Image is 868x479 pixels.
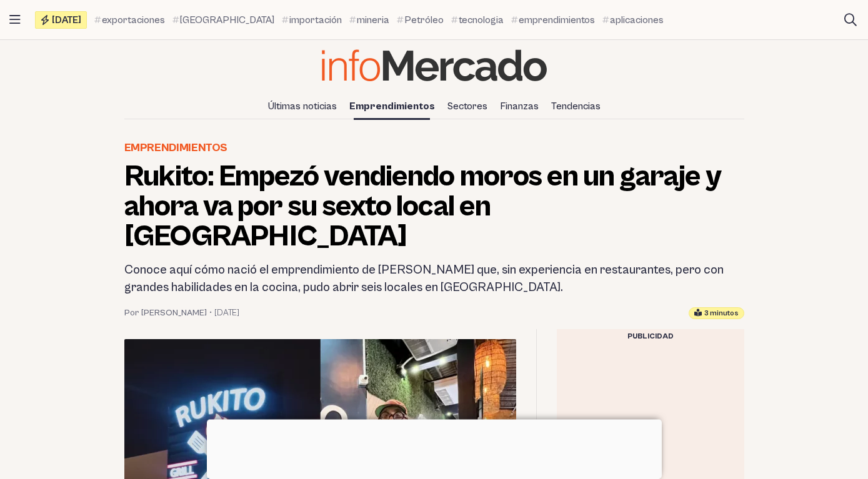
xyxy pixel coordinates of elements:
span: [GEOGRAPHIC_DATA] [180,12,274,27]
a: [GEOGRAPHIC_DATA] [172,12,274,27]
a: emprendimientos [511,12,595,27]
a: exportaciones [94,12,165,27]
a: Finanzas [495,96,544,117]
span: emprendimientos [519,12,595,27]
a: tecnologia [451,12,504,27]
h1: Rukito: Empezó vendiendo moros en un garaje y ahora va por su sexto local en [GEOGRAPHIC_DATA] [124,162,744,252]
div: Tiempo estimado de lectura: 3 minutos [689,307,744,319]
a: Últimas noticias [263,96,342,117]
span: aplicaciones [610,12,664,27]
span: mineria [357,12,389,27]
a: aplicaciones [602,12,664,27]
a: mineria [349,12,389,27]
div: Publicidad [557,329,744,344]
a: Tendencias [546,96,606,117]
a: importación [282,12,342,27]
iframe: Advertisement [207,420,662,476]
a: Emprendimientos [344,96,440,117]
span: importación [289,12,342,27]
span: tecnologia [459,12,504,27]
span: exportaciones [102,12,165,27]
h2: Conoce aquí cómo nació el emprendimiento de [PERSON_NAME] que, sin experiencia en restaurantes, p... [124,262,744,297]
img: Infomercado Ecuador logo [322,49,547,81]
span: [DATE] [52,15,81,25]
time: 14 julio, 2023 12:04 [214,307,239,319]
a: Por [PERSON_NAME] [124,307,207,319]
a: Petróleo [397,12,444,27]
a: Sectores [442,96,492,117]
span: • [209,307,212,319]
span: Petróleo [404,12,444,27]
a: Emprendimientos [124,139,228,157]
